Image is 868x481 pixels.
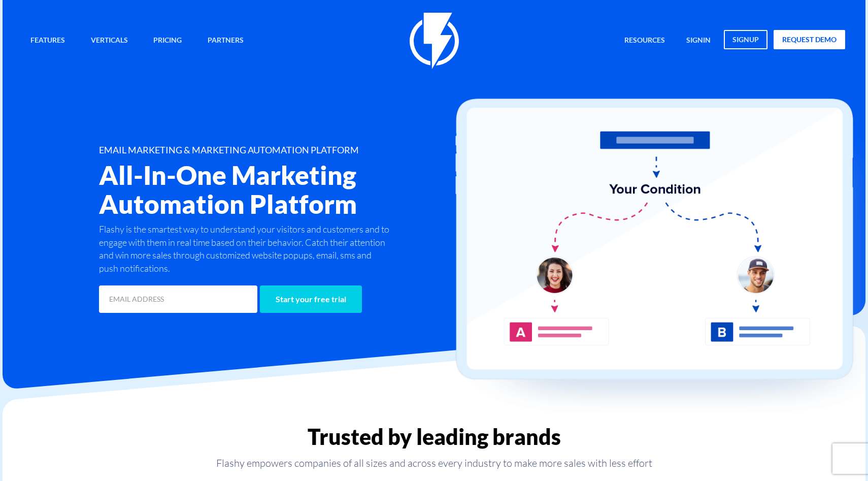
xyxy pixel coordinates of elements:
[200,30,251,52] a: Partners
[679,30,718,52] a: signin
[23,30,73,52] a: Features
[146,30,189,52] a: Pricing
[99,285,257,313] input: EMAIL ADDRESS
[83,30,136,52] a: Verticals
[774,30,845,49] a: request demo
[3,425,865,448] h2: Trusted by leading brands
[99,145,495,155] h1: EMAIL MARKETING & MARKETING AUTOMATION PLATFORM
[3,456,865,470] p: Flashy empowers companies of all sizes and across every industry to make more sales with less effort
[260,285,362,313] input: Start your free trial
[99,161,495,218] h2: All-In-One Marketing Automation Platform
[617,30,673,52] a: Resources
[99,223,392,275] p: Flashy is the smartest way to understand your visitors and customers and to engage with them in r...
[724,30,767,49] a: signup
